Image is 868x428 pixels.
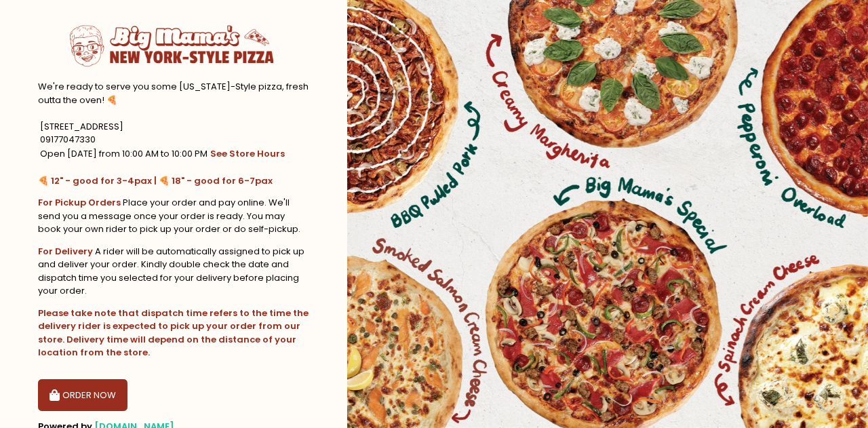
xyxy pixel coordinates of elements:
b: 🍕 12" - good for 3-4pax | 🍕 18" - good for 6-7pax [38,174,273,187]
div: A rider will be automatically assigned to pick up and deliver your order. Kindly double check the... [38,245,309,298]
button: see store hours [210,147,285,161]
b: For Pickup Orders [38,196,121,209]
b: For Delivery [38,245,93,258]
div: 09177047330 [38,133,309,147]
img: Big Mama's Pizza [70,20,273,71]
div: Open [DATE] from 10:00 AM to 10:00 PM [38,147,309,161]
div: [STREET_ADDRESS] [38,120,309,134]
div: Place your order and pay online. We'll send you a message once your order is ready. You may book ... [38,196,309,236]
button: ORDER NOW [38,379,127,412]
div: We're ready to serve you some [US_STATE]-Style pizza, fresh outta the oven! 🍕 [38,80,309,106]
b: Please take note that dispatch time refers to the time the delivery rider is expected to pick up ... [38,307,309,359]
